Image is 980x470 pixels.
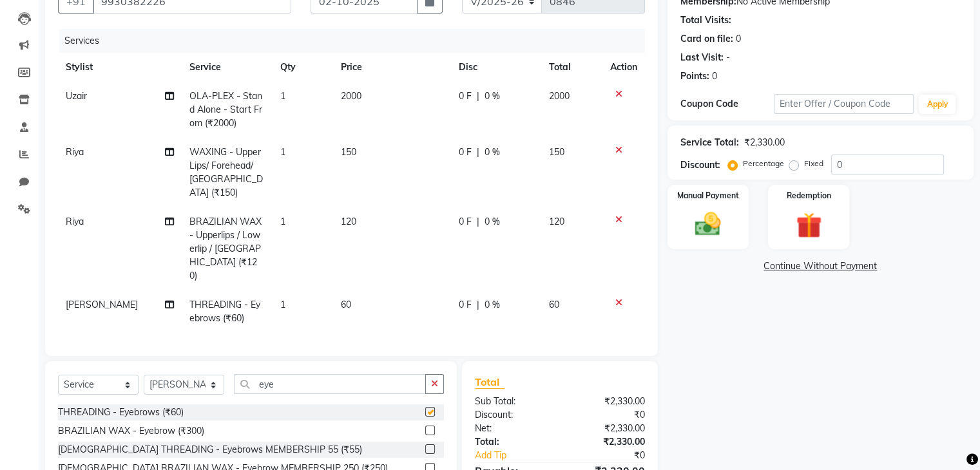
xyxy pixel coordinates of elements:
span: 0 F [459,215,472,229]
div: ₹0 [575,449,654,462]
div: Discount: [465,408,560,422]
span: Uzair [66,90,87,102]
span: WAXING - Upper Lips/ Forehead/ [GEOGRAPHIC_DATA] (₹150) [189,146,263,198]
span: 60 [341,299,351,310]
div: Total Visits: [680,14,731,27]
span: 1 [280,146,285,158]
span: BRAZILIAN WAX - Upperlips / Lowerlip / [GEOGRAPHIC_DATA] (₹120) [189,216,262,281]
div: THREADING - Eyebrows (₹60) [58,406,184,419]
div: Card on file: [680,32,733,46]
th: Qty [273,53,333,82]
div: Coupon Code [680,97,774,111]
input: Enter Offer / Coupon Code [774,94,914,114]
span: [PERSON_NAME] [66,299,138,310]
span: 2000 [549,90,570,102]
div: [DEMOGRAPHIC_DATA] THREADING - Eyebrows MEMBERSHIP 55 (₹55) [58,443,362,456]
span: Riya [66,216,84,227]
span: 0 % [485,89,500,103]
span: 120 [341,216,356,227]
label: Manual Payment [677,190,739,202]
div: ₹2,330.00 [744,136,785,149]
div: Service Total: [680,136,739,149]
span: Total [475,375,504,389]
div: Net: [465,422,560,435]
div: 0 [712,70,717,83]
button: Apply [919,95,956,114]
span: | [477,89,479,103]
span: | [477,298,479,312]
span: | [477,215,479,229]
div: 0 [736,32,741,46]
div: Services [59,29,655,53]
span: 0 % [485,146,500,159]
a: Continue Without Payment [670,259,971,273]
label: Fixed [804,158,823,169]
div: - [726,51,730,64]
span: 0 F [459,298,472,312]
div: Total: [465,435,560,449]
th: Total [541,53,602,82]
span: 150 [341,146,356,158]
th: Service [182,53,273,82]
a: Add Tip [465,449,575,462]
span: 1 [280,90,285,102]
th: Price [333,53,451,82]
div: BRAZILIAN WAX - Eyebrow (₹300) [58,424,204,438]
span: 0 F [459,146,472,159]
div: Last Visit: [680,51,724,64]
div: ₹0 [560,408,655,422]
th: Disc [451,53,541,82]
span: | [477,146,479,159]
span: 0 % [485,298,500,312]
div: ₹2,330.00 [560,395,655,408]
span: 60 [549,299,559,310]
img: _cash.svg [687,209,729,239]
div: Discount: [680,158,720,172]
span: 1 [280,216,285,227]
input: Search or Scan [234,374,426,394]
div: Sub Total: [465,395,560,408]
span: 2000 [341,90,361,102]
div: ₹2,330.00 [560,435,655,449]
span: 0 F [459,89,472,103]
span: THREADING - Eyebrows (₹60) [189,299,260,324]
th: Stylist [58,53,182,82]
div: ₹2,330.00 [560,422,655,435]
span: 120 [549,216,564,227]
div: Points: [680,70,709,83]
label: Redemption [787,190,831,202]
span: OLA-PLEX - Stand Alone - Start From (₹2000) [189,90,262,129]
th: Action [602,53,645,82]
span: Riya [66,146,84,158]
span: 150 [549,146,564,158]
span: 0 % [485,215,500,229]
img: _gift.svg [788,209,830,241]
label: Percentage [743,158,784,169]
span: 1 [280,299,285,310]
